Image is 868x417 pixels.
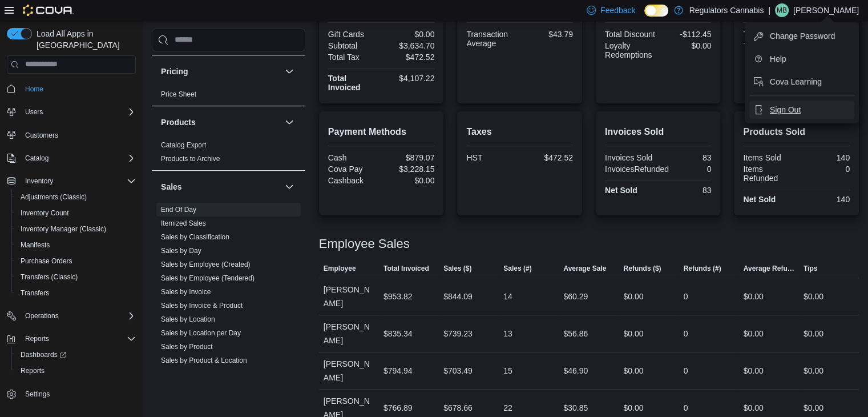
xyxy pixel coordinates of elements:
a: Transfers (Classic) [16,270,82,284]
div: [PERSON_NAME] [319,352,379,389]
span: Sales by Employee (Tendered) [161,274,255,283]
div: Cash [328,153,379,162]
div: 83 [660,186,711,195]
input: Dark Mode [644,5,668,17]
a: Sales by Location [161,315,215,323]
a: Sales by Invoice & Product [161,302,243,310]
div: $0.00 [623,327,643,340]
span: Total Invoiced [383,264,429,273]
button: Users [21,105,47,119]
span: Reports [16,364,136,378]
a: Sales by Day [161,247,201,255]
a: Inventory Manager (Classic) [16,222,111,236]
h2: Products Sold [743,125,850,139]
span: Transfers [16,286,136,300]
a: Dashboards [11,347,140,363]
div: 22 [503,401,512,415]
div: $30.85 [563,401,588,415]
a: Transfers [16,286,54,300]
span: Help [770,53,786,65]
a: Sales by Product & Location [161,356,247,364]
div: $0.00 [383,176,434,185]
span: Customers [21,128,136,142]
span: Transfers (Classic) [21,272,78,282]
span: Inventory [21,174,136,188]
div: 14 [503,290,512,303]
span: Sales by Employee (Created) [161,260,251,269]
button: Sales [282,180,296,194]
a: Dashboards [16,348,71,362]
div: 15 [503,364,512,378]
span: Employee [324,264,356,273]
a: Home [21,82,48,96]
span: Load All Apps in [GEOGRAPHIC_DATA] [32,28,136,51]
button: Reports [2,331,140,347]
span: Dashboards [21,350,66,359]
div: Subtotal [328,41,379,50]
button: Sign Out [749,101,854,119]
div: Loyalty Redemptions [605,41,656,59]
div: $56.86 [563,327,588,340]
button: Help [749,50,854,68]
span: Purchase Orders [16,254,136,268]
div: $46.90 [563,364,588,378]
div: 0 [684,364,688,378]
div: Total Cost [743,30,794,39]
h2: Invoices Sold [605,125,712,139]
span: Purchase Orders [21,256,72,266]
button: Inventory Count [11,205,140,221]
div: $472.52 [383,53,434,62]
div: $0.00 [804,364,823,378]
span: Products to Archive [161,154,220,163]
div: 0 [684,327,688,340]
div: $43.79 [522,30,573,39]
span: Price Sheet [161,90,196,99]
div: $0.00 [623,290,643,303]
div: $0.00 [383,30,434,39]
span: Reports [25,334,49,343]
div: [PERSON_NAME] [319,278,379,315]
a: Adjustments (Classic) [16,190,91,204]
span: Transfers (Classic) [16,270,136,284]
div: 0 [799,165,850,174]
div: $678.66 [443,401,473,415]
div: $879.07 [383,153,434,162]
button: Pricing [161,66,280,77]
div: $0.00 [744,327,764,340]
h3: Products [161,117,196,128]
img: Cova [23,5,74,16]
span: Refunds ($) [623,264,661,273]
span: Catalog Export [161,141,206,150]
h2: Taxes [466,125,573,139]
span: Sales by Product [161,342,213,351]
button: Settings [2,386,140,402]
h3: Sales [161,181,182,193]
button: Inventory Manager (Classic) [11,221,140,237]
span: Refunds (#) [684,264,721,273]
span: Dashboards [16,348,136,362]
button: Change Password [749,27,854,45]
div: $844.09 [443,290,473,303]
div: Invoices Sold [605,153,656,162]
span: Sales by Location [161,315,215,324]
div: 140 [799,153,850,162]
div: Total Profit [743,41,794,50]
a: Products to Archive [161,155,220,163]
a: Itemized Sales [161,219,206,227]
a: Manifests [16,238,54,252]
span: Home [21,82,136,96]
span: Sales by Invoice [161,287,211,296]
span: Sales by Invoice & Product [161,301,243,310]
div: [PERSON_NAME] [319,315,379,352]
span: Manifests [21,240,50,250]
div: $0.00 [744,364,764,378]
a: Settings [21,387,54,401]
button: Reports [21,332,54,346]
span: Home [25,85,43,94]
div: $766.89 [383,401,413,415]
span: Operations [25,311,59,320]
div: $0.00 [804,327,823,340]
button: Inventory [21,174,58,188]
span: Sales (#) [503,264,531,273]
